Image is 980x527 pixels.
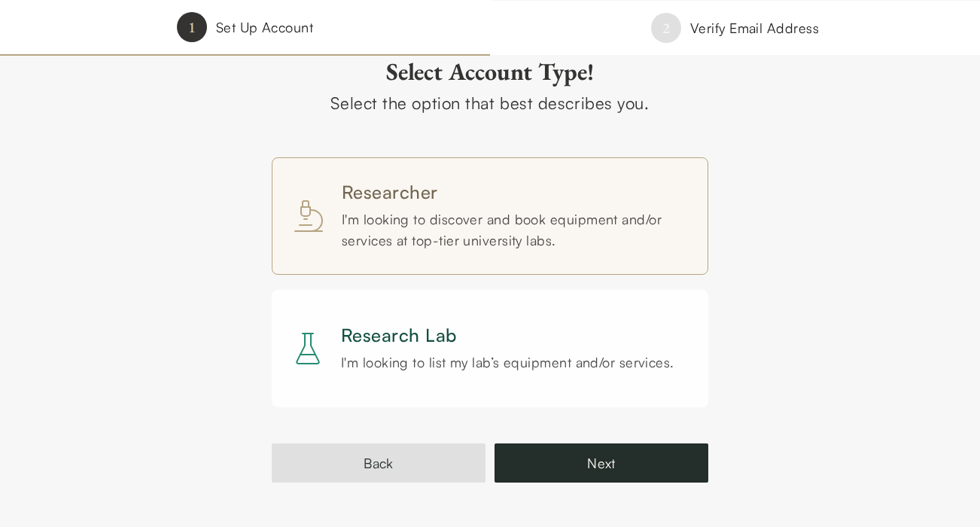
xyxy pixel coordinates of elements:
div: Verify Email Address [690,17,819,39]
button: Next [495,443,708,483]
h4: Research Lab [341,323,674,349]
div: I'm looking to discover and book equipment and/or services at top-tier university labs. [342,209,689,252]
h6: 2 [662,17,670,38]
div: Select the option that best describes you. [272,90,708,115]
div: I'm looking to list my lab’s equipment and/or services. [341,352,674,373]
button: Back [272,443,485,483]
h4: Researcher [342,180,689,206]
h6: 1 [188,17,196,38]
div: Set Up Account [216,17,313,38]
h2: Select Account Type! [272,56,708,87]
